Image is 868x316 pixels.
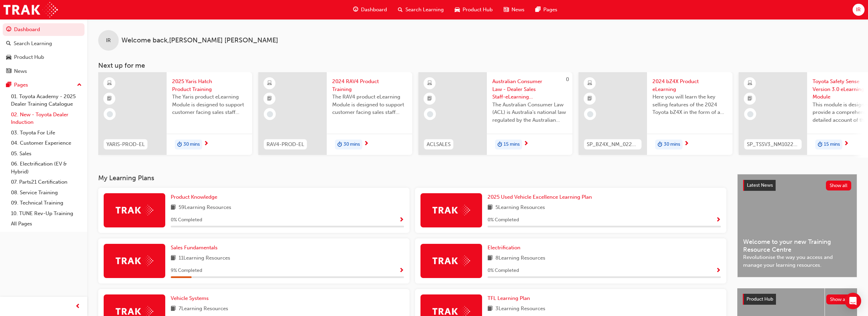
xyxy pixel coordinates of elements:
[495,203,545,212] span: 5 Learning Resources
[8,109,85,128] a: 02. New - Toyota Dealer Induction
[6,68,11,75] span: news-icon
[427,111,433,117] span: learningRecordVerb_NONE-icon
[177,140,182,149] span: duration-icon
[8,91,85,109] a: 01. Toyota Academy - 2025 Dealer Training Catalogue
[171,294,211,302] a: Vehicle Systems
[432,255,470,266] img: Trak
[6,27,11,33] span: guage-icon
[344,141,360,148] span: 30 mins
[171,295,209,301] span: Vehicle Systems
[488,295,530,301] span: TFL Learning Plan
[183,141,200,148] span: 30 mins
[498,3,530,17] a: news-iconNews
[77,81,82,90] span: up-icon
[737,174,857,277] a: Latest NewsShow allWelcome to your new Training Resource CentreRevolutionise the way you access a...
[488,245,520,251] span: Electrification
[75,302,80,311] span: prev-icon
[652,78,727,93] span: 2024 bZ4X Product eLearning
[497,140,502,149] span: duration-icon
[392,3,449,17] a: search-iconSearch Learning
[826,181,852,190] button: Show all
[587,111,593,117] span: learningRecordVerb_NONE-icon
[121,37,278,44] span: Welcome back , [PERSON_NAME] [PERSON_NAME]
[172,93,247,116] span: The Yaris product eLearning Module is designed to support customer facing sales staff with introd...
[587,94,592,103] span: booktick-icon
[258,72,412,155] a: RAV4-PROD-EL2024 RAV4 Product TrainingThe RAV4 product eLearning Module is designed to support cu...
[179,254,230,263] span: 11 Learning Resources
[418,72,572,155] a: 0ACLSALESAustralian Consumer Law - Dealer Sales Staff-eLearning moduleThe Australian Consumer Law...
[449,3,498,17] a: car-iconProduct Hub
[530,3,563,17] a: pages-iconPages
[116,255,153,266] img: Trak
[106,37,111,44] span: IR
[3,2,58,17] img: Trak
[511,6,524,14] span: News
[8,159,85,177] a: 06. Electrification (EV & Hybrid)
[171,254,176,263] span: book-icon
[399,268,404,274] span: Show Progress
[587,141,639,148] span: SP_BZ4X_NM_0224_EL01
[171,267,202,275] span: 9 % Completed
[14,53,44,61] div: Product Hub
[405,6,444,14] span: Search Learning
[747,182,773,188] span: Latest News
[716,268,721,274] span: Show Progress
[658,140,662,149] span: duration-icon
[171,305,176,313] span: book-icon
[171,194,217,200] span: Product Knowledge
[8,177,85,187] a: 07. Parts21 Certification
[427,79,432,88] span: learningResourceType_ELEARNING-icon
[107,79,112,88] span: learningResourceType_ELEARNING-icon
[171,216,202,224] span: 0 % Completed
[6,41,11,47] span: search-icon
[267,79,272,88] span: learningResourceType_ELEARNING-icon
[172,78,247,93] span: 2025 Yaris Hatch Product Training
[8,128,85,138] a: 03. Toyota For Life
[504,141,520,148] span: 15 mins
[684,141,689,147] span: next-icon
[432,205,470,215] img: Trak
[566,76,569,82] span: 0
[106,141,145,148] span: YARIS-PROD-EL
[267,111,273,117] span: learningRecordVerb_NONE-icon
[399,216,404,224] button: Show Progress
[116,205,153,215] img: Trak
[337,140,342,149] span: duration-icon
[332,93,407,116] span: The RAV4 product eLearning Module is designed to support customer facing sales staff with introdu...
[398,5,403,14] span: search-icon
[587,79,592,88] span: learningResourceType_ELEARNING-icon
[6,82,11,88] span: pages-icon
[171,245,218,251] span: Sales Fundamentals
[664,141,680,148] span: 30 mins
[488,294,533,302] a: TFL Learning Plan
[488,203,493,212] span: book-icon
[3,51,85,64] a: Product Hub
[179,203,231,212] span: 59 Learning Resources
[3,79,85,91] button: Pages
[3,23,85,36] a: Dashboard
[492,78,567,101] span: Australian Consumer Law - Dealer Sales Staff-eLearning module
[8,208,85,219] a: 10. TUNE Rev-Up Training
[399,217,404,223] span: Show Progress
[716,216,721,224] button: Show Progress
[818,140,822,149] span: duration-icon
[8,138,85,148] a: 04. Customer Experience
[488,216,519,224] span: 0 % Completed
[107,94,112,103] span: booktick-icon
[488,254,493,263] span: book-icon
[856,6,861,14] span: IR
[748,94,752,103] span: booktick-icon
[743,294,852,305] a: Product HubShow all
[3,22,85,79] button: DashboardSearch LearningProduct HubNews
[826,294,852,304] button: Show all
[488,193,595,201] a: 2025 Used Vehicle Excellence Learning Plan
[427,94,432,103] span: booktick-icon
[364,141,369,147] span: next-icon
[98,174,726,182] h3: My Learning Plans
[98,72,252,155] a: YARIS-PROD-EL2025 Yaris Hatch Product TrainingThe Yaris product eLearning Module is designed to s...
[495,305,545,313] span: 3 Learning Resources
[488,194,592,200] span: 2025 Used Vehicle Excellence Learning Plan
[267,141,304,148] span: RAV4-PROD-EL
